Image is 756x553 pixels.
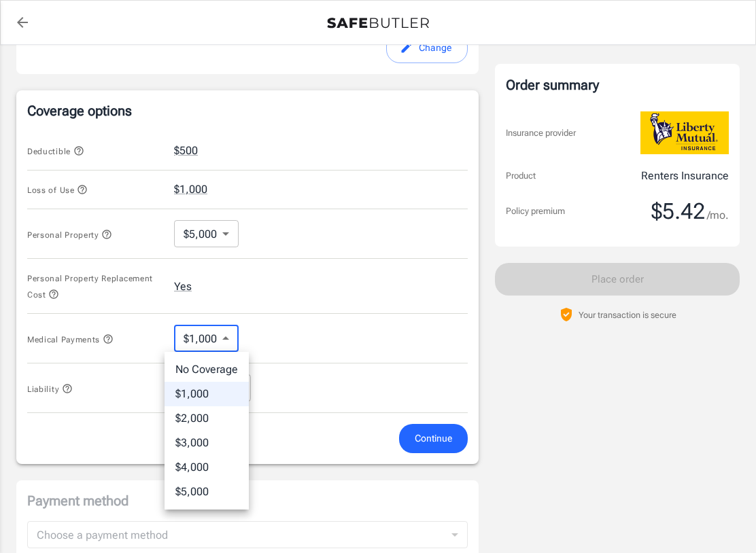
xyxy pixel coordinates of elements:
[165,357,249,382] li: No Coverage
[165,431,249,455] li: $3,000
[165,455,249,480] li: $4,000
[165,406,249,431] li: $2,000
[165,382,249,406] li: $1,000
[165,480,249,504] li: $5,000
